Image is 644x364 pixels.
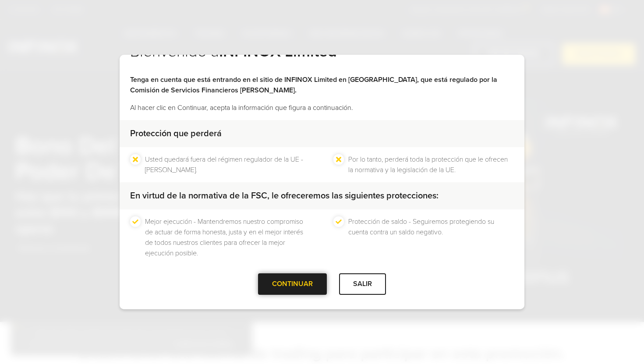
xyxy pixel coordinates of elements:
li: Por lo tanto, perderá toda la protección que le ofrecen la normativa y la legislación de la UE. [348,154,514,175]
strong: En virtud de la normativa de la FSC, le ofreceremos las siguientes protecciones: [130,191,439,201]
strong: Protección que perderá [130,128,222,139]
li: Protección de saldo - Seguiremos protegiendo su cuenta contra un saldo negativo. [348,216,514,258]
div: CONTINUAR [258,273,327,295]
strong: Tenga en cuenta que está entrando en el sitio de INFINOX Limited en [GEOGRAPHIC_DATA], que está r... [130,75,497,95]
div: SALIR [339,273,386,295]
li: Usted quedará fuera del régimen regulador de la UE - [PERSON_NAME]. [145,154,311,175]
strong: INFINOX Limited [219,42,337,61]
li: Mejor ejecución - Mantendremos nuestro compromiso de actuar de forma honesta, justa y en el mejor... [145,216,311,258]
h2: Bienvenido a [130,42,514,74]
p: Al hacer clic en Continuar, acepta la información que figura a continuación. [130,102,514,113]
